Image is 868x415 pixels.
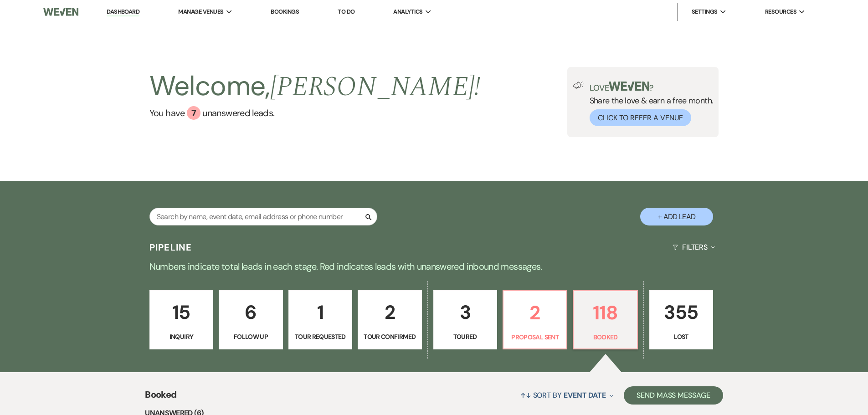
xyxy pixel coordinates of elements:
[640,208,713,225] button: + Add Lead
[338,8,354,15] a: To Do
[107,8,139,16] a: Dashboard
[765,7,796,16] span: Resources
[590,82,714,92] p: Love ?
[692,7,718,16] span: Settings
[433,290,497,349] a: 3Toured
[655,297,707,328] p: 355
[503,290,567,349] a: 2Proposal Sent
[187,106,200,120] div: 7
[564,390,606,400] span: Event Date
[573,290,637,349] a: 118Booked
[178,7,223,16] span: Manage Venues
[106,259,762,274] p: Numbers indicate total leads in each stage. Red indicates leads with unanswered inbound messages.
[579,297,631,328] p: 118
[149,290,213,349] a: 15Inquiry
[271,8,299,15] a: Bookings
[439,297,491,328] p: 3
[584,82,714,126] div: Share the love & earn a free month.
[149,208,377,225] input: Search by name, event date, email address or phone number
[270,66,481,108] span: [PERSON_NAME] !
[225,332,277,342] p: Follow Up
[294,332,346,342] p: Tour Requested
[364,297,416,328] p: 2
[509,297,561,328] p: 2
[517,383,617,407] button: Sort By Event Date
[509,332,561,342] p: Proposal Sent
[225,297,277,328] p: 6
[43,2,78,21] img: Weven Logo
[155,332,207,342] p: Inquiry
[590,109,691,126] button: Click to Refer a Venue
[294,297,346,328] p: 1
[669,235,719,259] button: Filters
[609,82,649,91] img: weven-logo-green.svg
[624,386,723,405] button: Send Mass Message
[149,67,481,106] h2: Welcome,
[358,290,421,349] a: 2Tour Confirmed
[649,290,713,349] a: 355Lost
[393,7,422,16] span: Analytics
[520,390,531,400] span: ↑↓
[149,106,481,120] a: You have 7 unanswered leads.
[364,332,416,342] p: Tour Confirmed
[655,332,707,342] p: Lost
[155,297,207,328] p: 15
[579,332,631,342] p: Booked
[439,332,491,342] p: Toured
[145,388,176,407] span: Booked
[219,290,282,349] a: 6Follow Up
[149,241,192,254] h3: Pipeline
[573,82,584,89] img: loud-speaker-illustration.svg
[288,290,352,349] a: 1Tour Requested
